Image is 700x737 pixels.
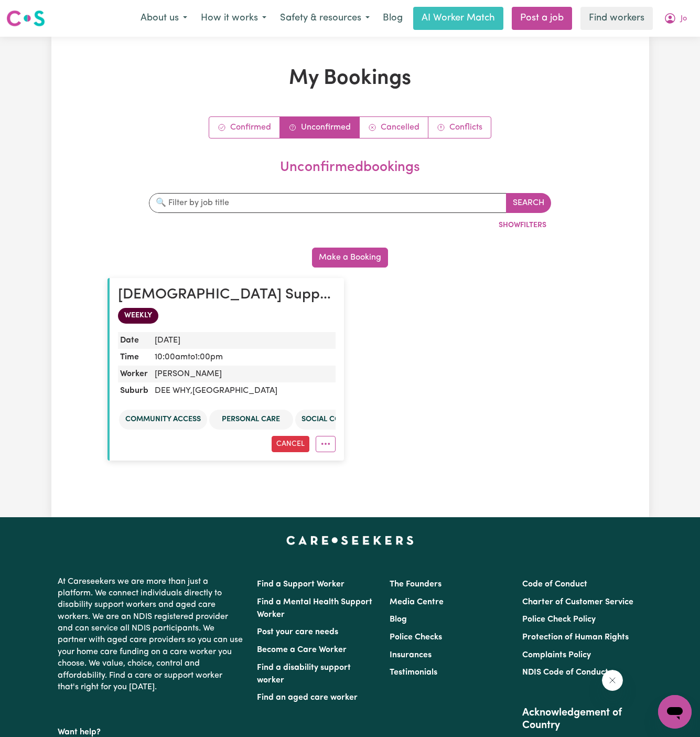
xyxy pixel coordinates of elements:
[522,633,629,642] a: Protection of Human Rights
[506,193,551,213] button: Search
[118,332,150,349] dt: Date
[150,366,336,382] dd: [PERSON_NAME]
[390,615,407,624] a: Blog
[273,7,376,29] button: Safety & resources
[257,598,372,619] a: Find a Mental Health Support Worker
[257,580,344,589] a: Find a Support Worker
[390,651,432,659] a: Insurances
[522,580,587,589] a: Code of Conduct
[286,536,414,544] a: Careseekers home page
[658,695,692,729] iframe: Button to launch messaging window
[413,7,503,30] a: AI Worker Match
[118,349,150,366] dt: Time
[494,217,551,233] button: ShowFilters
[119,410,207,430] li: Community access
[257,628,338,636] a: Post your care needs
[428,117,491,138] a: Conflict bookings
[390,633,442,642] a: Police Checks
[118,366,150,382] dt: Worker
[257,664,351,685] a: Find a disability support worker
[522,707,642,732] h2: Acknowledgement of Country
[6,9,45,28] img: Careseekers logo
[522,651,591,659] a: Complaints Policy
[272,436,309,452] button: Cancel
[6,7,63,16] span: Need any help?
[118,308,158,324] span: WEEKLY
[390,598,444,606] a: Media Centre
[209,410,293,430] li: Personal care
[681,13,687,25] span: Jo
[512,7,572,30] a: Post a job
[522,615,596,624] a: Police Check Policy
[107,66,593,91] h1: My Bookings
[390,668,437,677] a: Testimonials
[134,7,194,29] button: About us
[118,308,336,324] div: WEEKLY booking
[580,7,653,30] a: Find workers
[257,646,347,654] a: Become a Care Worker
[150,332,336,349] dd: [DATE]
[657,7,694,29] button: My Account
[316,436,336,452] button: More options
[118,382,150,399] dt: Suburb
[522,668,608,677] a: NDIS Code of Conduct
[6,6,45,30] a: Careseekers logo
[149,193,507,213] input: 🔍 Filter by job title
[58,572,244,698] p: At Careseekers we are more than just a platform. We connect individuals directly to disability su...
[390,580,441,589] a: The Founders
[499,221,520,229] span: Show
[522,598,633,606] a: Charter of Customer Service
[257,693,358,702] a: Find an aged care worker
[312,248,388,268] button: Make a Booking
[150,382,336,399] dd: DEE WHY , [GEOGRAPHIC_DATA]
[209,117,280,138] a: Confirmed bookings
[280,117,360,138] a: Unconfirmed bookings
[295,410,397,430] li: Social companionship
[360,117,428,138] a: Cancelled bookings
[118,286,336,304] h2: Female Support Worker Needed In Dee Why, NSW
[376,7,409,30] a: Blog
[602,670,623,691] iframe: Close message
[194,7,273,29] button: How it works
[112,159,589,176] h2: unconfirmed bookings
[150,349,336,366] dd: 10:00am to 1:00pm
